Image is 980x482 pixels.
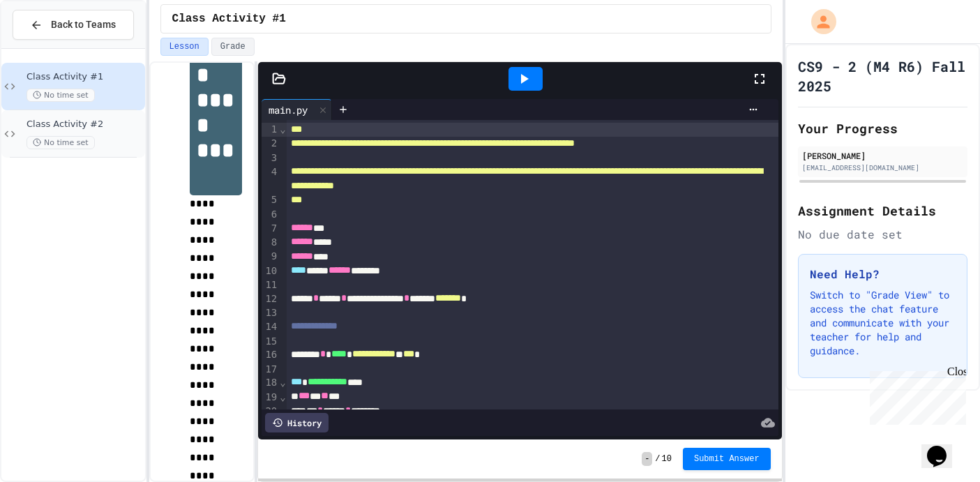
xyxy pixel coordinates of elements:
[262,278,279,292] div: 11
[798,119,967,138] h2: Your Progress
[802,163,963,173] div: [EMAIL_ADDRESS][DOMAIN_NAME]
[798,201,967,220] h2: Assignment Details
[13,10,134,40] button: Back to Teams
[262,391,279,405] div: 19
[27,89,95,102] span: No time set
[172,10,286,27] span: Class Activity #1
[262,405,279,419] div: 20
[655,453,660,465] span: /
[262,103,315,117] div: main.py
[798,57,967,96] h1: CS9 - 2 (M4 R6) Fall 2025
[662,453,672,465] span: 10
[798,226,967,243] div: No due date set
[262,151,279,165] div: 3
[262,376,279,390] div: 18
[279,391,286,402] span: Fold line
[211,38,255,56] button: Grade
[27,136,95,149] span: No time set
[262,208,279,222] div: 6
[921,426,966,468] iframe: chat widget
[262,222,279,236] div: 7
[262,165,279,194] div: 4
[262,292,279,306] div: 12
[27,71,142,83] span: Class Activity #1
[262,193,279,207] div: 5
[6,6,96,89] div: Chat with us now!Close
[262,123,279,137] div: 1
[262,363,279,377] div: 17
[262,335,279,349] div: 15
[810,266,956,283] h3: Need Help?
[642,452,652,466] span: -
[262,264,279,278] div: 10
[262,137,279,151] div: 2
[694,453,760,465] span: Submit Answer
[265,413,329,432] div: History
[27,119,142,130] span: Class Activity #2
[51,17,116,32] span: Back to Teams
[683,448,771,470] button: Submit Answer
[797,6,840,38] div: My Account
[864,366,966,425] iframe: chat widget
[810,288,956,358] p: Switch to "Grade View" to access the chat feature and communicate with your teacher for help and ...
[262,99,332,120] div: main.py
[279,123,286,135] span: Fold line
[279,377,286,388] span: Fold line
[160,38,209,56] button: Lesson
[262,250,279,264] div: 9
[262,348,279,362] div: 16
[802,149,963,162] div: [PERSON_NAME]
[262,306,279,320] div: 13
[262,236,279,250] div: 8
[262,320,279,334] div: 14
